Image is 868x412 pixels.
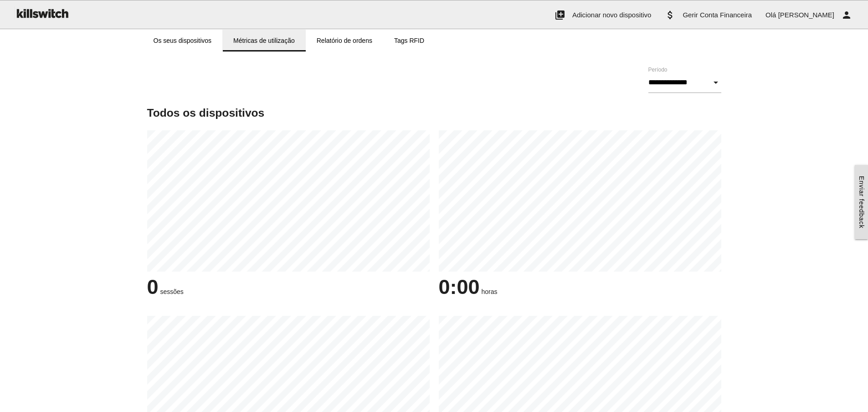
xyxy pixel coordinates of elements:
[765,11,776,19] span: Olá
[855,165,868,239] a: Enviar feedback
[143,30,223,51] a: Os seus dispositivos
[572,11,651,19] span: Adicionar novo dispositivo
[683,11,752,19] span: Gerir Conta Financeira
[841,0,852,30] i: person
[147,275,159,299] span: 0
[481,288,497,295] span: horas
[14,0,70,26] img: ks-logo-black-160-b.png
[306,30,383,51] a: Relatório de ordens
[439,275,480,299] span: 0:00
[778,11,834,19] span: [PERSON_NAME]
[147,107,721,119] h5: Todos os dispositivos
[222,30,306,51] a: Métricas de utilização
[648,66,668,74] label: Período
[555,0,565,30] i: add_to_photos
[160,288,183,295] span: sessões
[665,0,676,30] i: attach_money
[383,30,435,51] a: Tags RFID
